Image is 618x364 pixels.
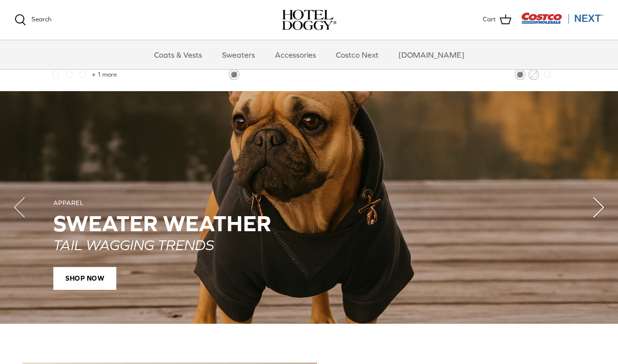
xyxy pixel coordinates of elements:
a: [DOMAIN_NAME] [390,40,473,69]
a: Sweaters [213,40,264,69]
em: TAIL WAGGING TRENDS [53,236,214,253]
a: Coats & Vests [145,40,211,69]
div: APPAREL [53,199,565,207]
a: Search [15,14,51,26]
img: Costco Next [521,12,603,24]
a: Accessories [266,40,325,69]
img: hoteldoggycom [282,10,336,30]
h2: SWEATER WEATHER [53,211,565,236]
span: SHOP NOW [53,267,116,290]
a: Visit Costco Next [521,18,603,26]
span: Cart [483,15,496,25]
a: hoteldoggy.com hoteldoggycom [282,10,336,30]
span: Search [32,16,51,23]
a: Costco Next [327,40,387,69]
button: Next [579,188,618,227]
a: Cart [483,14,511,26]
span: + 1 more [92,71,117,78]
